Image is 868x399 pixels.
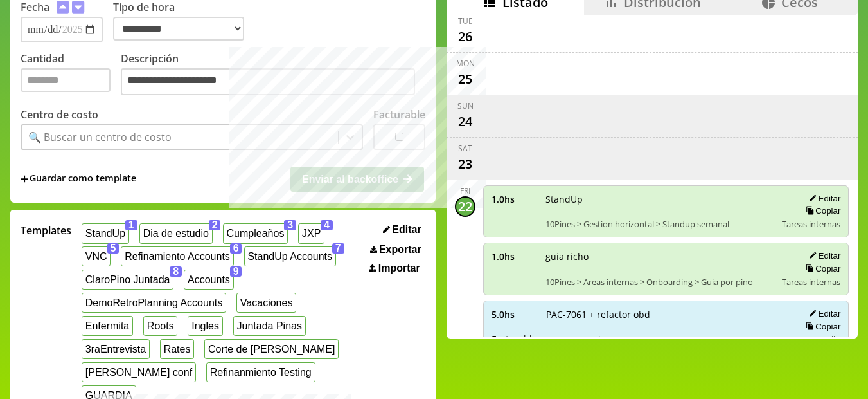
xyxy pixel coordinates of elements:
[378,263,420,274] span: Importar
[545,193,773,205] span: StandUp
[107,243,120,254] span: 5
[545,250,773,263] span: guia richo
[121,246,233,266] button: Refinamiento Accounts6
[456,58,475,69] div: Mon
[379,223,425,236] button: Editar
[160,339,194,359] button: Rates
[284,220,296,230] span: 3
[223,223,288,243] button: Cumpleaños3
[492,308,537,320] span: 5.0 hs
[170,266,182,277] span: 8
[184,270,233,290] button: Accounts9
[455,111,475,132] div: 24
[366,243,425,256] button: Exportar
[392,224,421,236] span: Editar
[82,316,133,336] button: Enfermita
[28,130,172,144] div: 🔍 Buscar un centro de costo
[801,333,840,345] span: Desarrollo
[321,220,333,230] span: 4
[460,185,470,196] div: Fri
[492,250,536,263] span: 1.0 hs
[143,316,177,336] button: Roots
[802,321,840,332] button: Copiar
[805,250,840,261] button: Editar
[545,218,773,230] span: 10Pines > Gestion horizontal > Standup semanal
[546,308,786,320] span: PAC-7061 + refactor obd
[332,243,344,254] span: 7
[21,223,71,237] span: Templates
[805,308,840,319] button: Editar
[188,316,222,336] button: Ingles
[121,68,415,95] textarea: Descripción
[805,193,840,204] button: Editar
[458,143,472,154] div: Sat
[236,293,296,313] button: Vacaciones
[21,51,121,98] label: Cantidad
[782,218,840,230] span: Tareas internas
[458,15,473,26] div: Tue
[455,69,475,89] div: 25
[21,68,111,92] input: Cantidad
[782,276,840,288] span: Tareas internas
[298,223,324,243] button: JXP4
[244,246,336,266] button: StandUp Accounts7
[209,220,221,230] span: 2
[802,263,840,274] button: Copiar
[121,51,425,98] label: Descripción
[546,333,786,345] span: Proyectos > Claro > Accounts
[492,333,537,345] span: Facturable
[492,193,536,205] span: 1.0 hs
[82,223,129,243] button: StandUp1
[455,196,475,217] div: 22
[82,339,150,359] button: 3raEntrevista
[230,266,242,277] span: 9
[457,100,474,111] div: Sun
[82,246,111,266] button: VNC5
[206,362,315,382] button: Refinanmiento Testing
[82,270,173,290] button: ClaroPino Juntada8
[21,107,98,122] label: Centro de costo
[21,172,136,186] span: +Guardar como template
[139,223,213,243] button: Dia de estudio2
[455,26,475,47] div: 26
[455,154,475,174] div: 23
[113,17,244,41] select: Tipo de hora
[204,339,339,359] button: Corte de [PERSON_NAME]
[379,244,421,255] span: Exportar
[447,15,858,337] div: scrollable content
[82,362,196,382] button: [PERSON_NAME] conf
[21,172,28,186] span: +
[802,205,840,216] button: Copiar
[545,276,773,288] span: 10Pines > Areas internas > Onboarding > Guia por pino
[373,107,425,122] label: Facturable
[125,220,137,230] span: 1
[230,243,242,254] span: 6
[233,316,306,336] button: Juntada Pinas
[82,293,226,313] button: DemoRetroPlanning Accounts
